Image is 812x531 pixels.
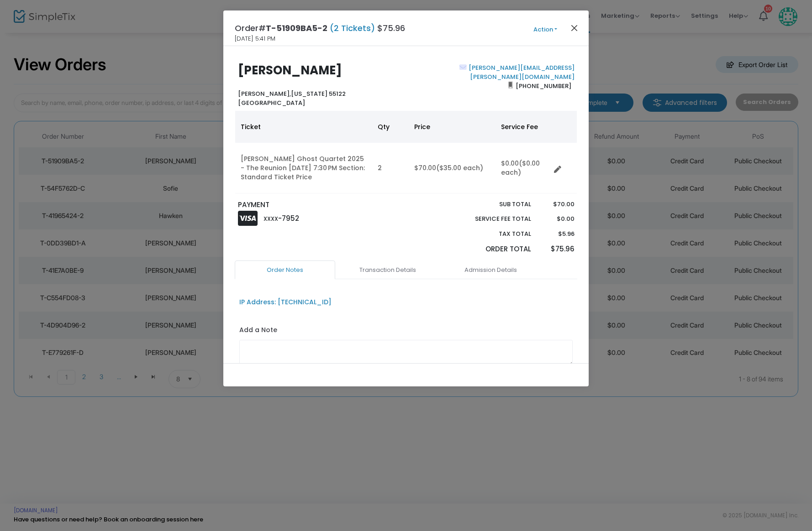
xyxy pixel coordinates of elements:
p: Sub total [453,200,531,209]
span: XXXX [264,215,278,223]
b: [PERSON_NAME] [238,62,342,78]
span: T-51909BA5-2 [266,22,327,34]
span: [PERSON_NAME], [238,89,291,98]
span: ($0.00 each) [501,159,540,177]
a: Admission Details [440,260,541,280]
button: Action [518,25,573,35]
span: -7952 [278,213,299,223]
p: $0.00 [540,214,574,224]
td: $0.00 [496,143,550,193]
p: $5.96 [540,229,574,239]
div: Data table [235,111,577,193]
span: ($35.00 each) [436,163,483,172]
div: IP Address: [TECHNICAL_ID] [239,297,332,307]
h4: Order# $75.96 [235,22,405,34]
td: [PERSON_NAME] Ghost Quartet 2025 - The Reunion [DATE] 7:30 PM Section: Standard Ticket Price [235,143,372,193]
a: [PERSON_NAME][EMAIL_ADDRESS][PERSON_NAME][DOMAIN_NAME] [467,63,575,81]
p: PAYMENT [238,200,402,210]
p: $75.96 [540,244,574,255]
th: Price [409,111,496,143]
p: Tax Total [453,229,531,239]
p: Order Total [453,244,531,255]
span: (2 Tickets) [327,22,377,34]
th: Ticket [235,111,372,143]
p: Service Fee Total [453,214,531,224]
button: Close [569,22,580,34]
a: Transaction Details [337,260,438,280]
a: Order Notes [235,260,335,280]
p: $70.00 [540,200,574,209]
th: Qty [372,111,409,143]
label: Add a Note [239,325,277,337]
span: [PHONE_NUMBER] [513,78,575,93]
b: [US_STATE] 55122 [GEOGRAPHIC_DATA] [238,89,346,107]
td: 2 [372,143,409,193]
td: $70.00 [409,143,496,193]
span: [DATE] 5:41 PM [235,34,275,43]
th: Service Fee [496,111,550,143]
